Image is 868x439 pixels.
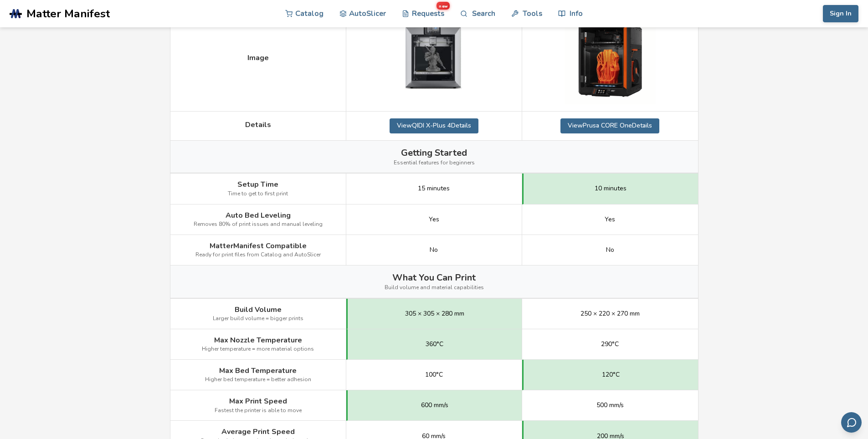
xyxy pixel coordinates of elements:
[823,5,858,22] button: Sign In
[226,211,291,219] span: Auto Bed Leveling
[418,185,450,192] span: 15 minutes
[205,377,311,383] span: Higher bed temperature = better adhesion
[388,13,479,104] img: QIDI X-Plus 4
[245,121,271,129] span: Details
[401,148,467,158] span: Getting Started
[235,306,282,314] span: Build Volume
[595,185,627,192] span: 10 minutes
[210,242,307,250] span: MatterManifest Compatible
[237,180,278,189] span: Setup Time
[228,191,288,197] span: Time to get to first print
[213,316,303,322] span: Larger build volume = bigger prints
[392,272,476,283] span: What You Can Print
[430,246,438,254] span: No
[602,371,620,378] span: 120°C
[565,13,656,104] img: Prusa CORE One
[229,397,287,405] span: Max Print Speed
[221,428,295,436] span: Average Print Speed
[425,371,443,378] span: 100°C
[421,402,448,409] span: 600 mm/s
[560,118,659,133] a: ViewPrusa CORE OneDetails
[26,7,110,20] span: Matter Manifest
[394,160,475,166] span: Essential features for beginners
[390,118,478,133] a: ViewQIDI X-Plus 4Details
[429,216,439,223] span: Yes
[601,341,619,348] span: 290°C
[214,336,302,344] span: Max Nozzle Temperature
[247,54,269,62] span: Image
[215,408,302,414] span: Fastest the printer is able to move
[219,367,297,375] span: Max Bed Temperature
[194,221,323,228] span: Removes 80% of print issues and manual leveling
[195,252,321,258] span: Ready for print files from Catalog and AutoSlicer
[426,341,443,348] span: 360°C
[605,216,615,223] span: Yes
[580,310,640,317] span: 250 × 220 × 270 mm
[437,2,450,10] span: new
[596,402,624,409] span: 500 mm/s
[606,246,614,254] span: No
[202,346,314,352] span: Higher temperature = more material options
[841,412,862,433] button: Send feedback via email
[385,285,484,291] span: Build volume and material capabilities
[405,310,464,317] span: 305 × 305 × 280 mm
